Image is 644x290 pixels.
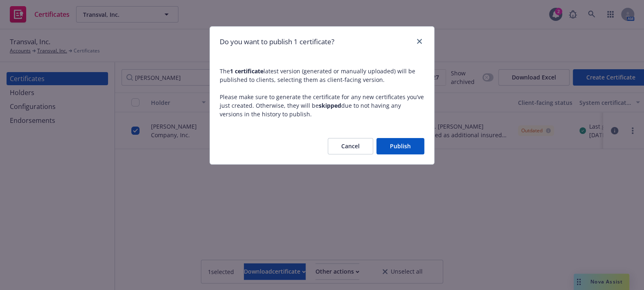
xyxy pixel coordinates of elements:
p: The latest version (generated or manually uploaded) will be published to clients, selecting them ... [220,67,424,84]
button: Cancel [328,138,373,154]
p: Please make sure to generate the certificate for any new certificates you’ve just created. Otherw... [220,93,424,118]
h1: Do you want to publish 1 certificate? [220,36,334,47]
b: skipped [319,102,341,109]
button: Publish [376,138,424,154]
b: 1 certificate [230,67,263,75]
a: close [414,36,424,46]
